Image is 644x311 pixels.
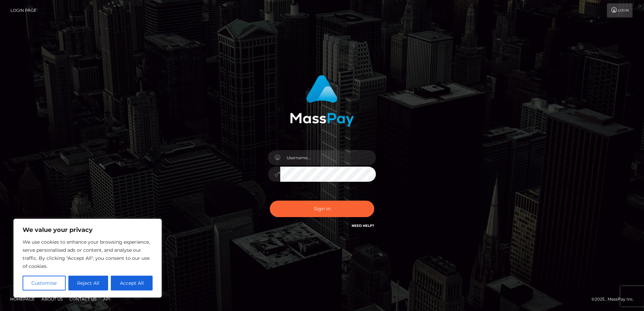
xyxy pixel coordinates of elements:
[23,238,153,270] p: We use cookies to enhance your browsing experience, serve personalised ads or content, and analys...
[280,150,376,165] input: Username...
[67,294,99,304] a: Contact Us
[591,296,639,303] div: © 2025 , MassPay Inc.
[39,294,65,304] a: About Us
[352,223,374,228] a: Need Help?
[7,294,37,304] a: Homepage
[23,276,66,290] button: Customise
[290,75,354,127] img: MassPay Login
[270,201,374,217] button: Sign in
[111,276,153,290] button: Accept All
[68,276,108,290] button: Reject All
[10,3,36,18] a: Login Page
[100,294,113,304] a: API
[13,219,162,298] div: We value your privacy
[23,226,153,234] p: We value your privacy
[607,3,633,18] a: Login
